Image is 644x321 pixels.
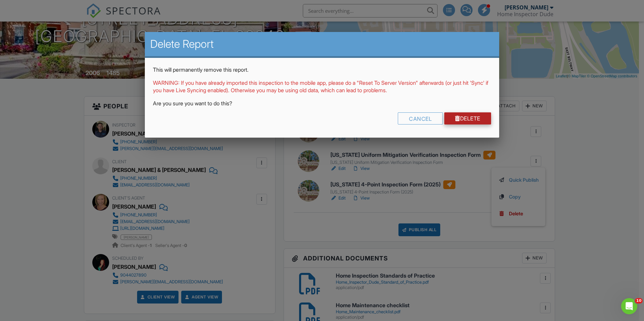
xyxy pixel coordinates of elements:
p: WARNING: If you have already imported this inspection to the mobile app, please do a "Reset To Se... [153,79,491,94]
span: 10 [635,298,643,304]
div: Cancel [398,112,443,124]
iframe: Intercom live chat [621,298,637,314]
p: Are you sure you want to do this? [153,100,491,107]
a: Delete [444,112,491,124]
h2: Delete Report [150,37,494,51]
p: This will permanently remove this report. [153,66,491,73]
